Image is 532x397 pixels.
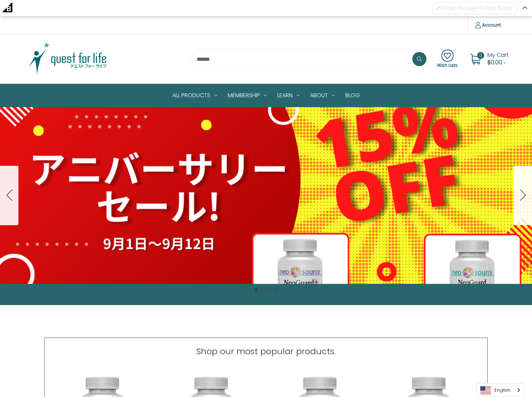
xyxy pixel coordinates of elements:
a: Account [468,16,508,34]
button: Disabled brush to Design this page in Page Builder Design this page in Page Builder [432,2,517,14]
a: Membership [222,84,272,107]
a: Wish Lists [437,49,458,69]
p: Shop our most popular products. [196,345,336,358]
button: Go to slide 1 [254,288,258,292]
a: All Products [167,84,222,107]
button: Go to slide 4 [274,288,278,292]
div: Language [476,383,525,397]
img: Disabled brush to Design this page in Page Builder [436,5,441,10]
button: Go to slide 2 [261,288,265,292]
button: Go to slide 3 [267,288,272,292]
a: About [305,84,340,107]
span: Design this page in Page Builder [441,5,513,11]
a: Learn [272,84,305,107]
a: Blog [340,84,365,107]
a: English [477,384,525,397]
button: Go to slide 2 [514,166,532,225]
span: 0 [477,52,484,59]
a: Cart with 0 items [487,51,509,66]
span: My Cart [487,51,509,59]
img: Quest Group [23,41,112,77]
aside: Language selected: English [476,383,525,397]
img: Close Admin Bar [522,6,527,9]
span: $0.00 [487,58,502,66]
